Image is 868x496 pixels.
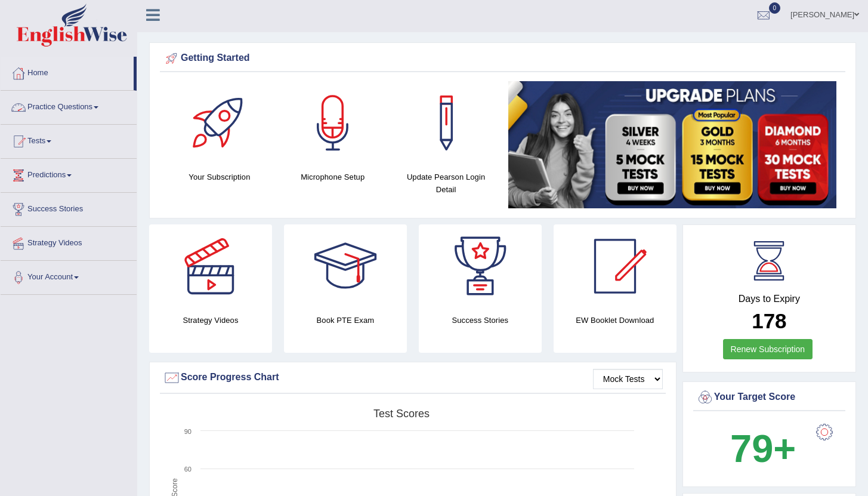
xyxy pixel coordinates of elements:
[282,171,384,183] h4: Microphone Setup
[723,339,813,359] a: Renew Subscription
[696,294,842,304] h4: Days to Expiry
[730,427,796,470] b: 79+
[169,171,270,183] h4: Your Subscription
[163,369,663,387] div: Score Progress Chart
[184,428,191,435] text: 90
[419,314,542,326] h4: Success Stories
[752,309,786,332] b: 178
[554,314,677,326] h4: EW Booklet Download
[1,91,137,121] a: Practice Questions
[1,159,137,189] a: Predictions
[149,314,272,326] h4: Strategy Videos
[1,227,137,257] a: Strategy Videos
[396,171,497,196] h4: Update Pearson Login Detail
[373,408,430,420] tspan: Test scores
[1,57,134,87] a: Home
[696,389,842,406] div: Your Target Score
[769,2,781,14] span: 0
[163,50,842,67] div: Getting Started
[1,125,137,155] a: Tests
[184,466,191,473] text: 60
[508,81,836,208] img: small5.jpg
[284,314,407,326] h4: Book PTE Exam
[1,193,137,223] a: Success Stories
[1,261,137,291] a: Your Account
